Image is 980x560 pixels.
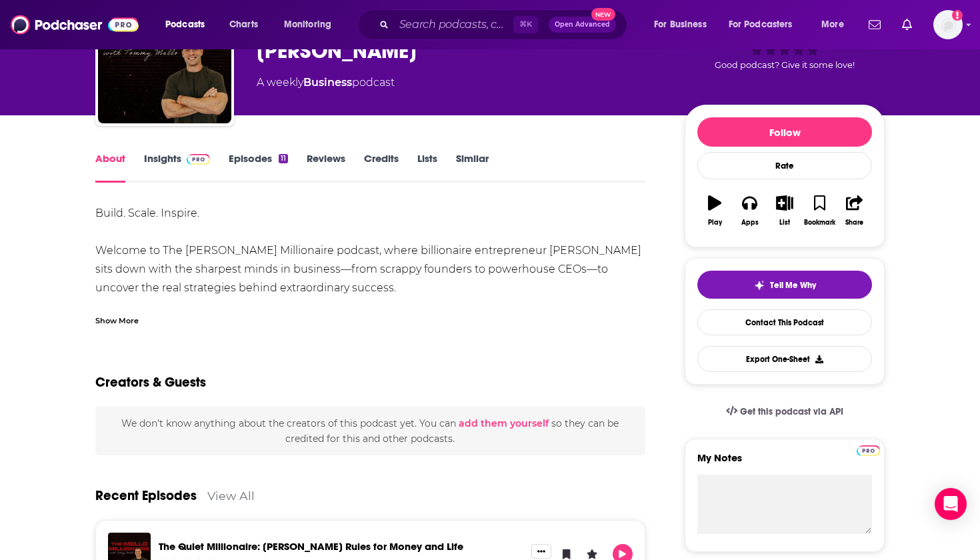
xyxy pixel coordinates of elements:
[845,219,863,227] div: Share
[364,152,399,183] a: Credits
[952,10,963,21] svg: Add a profile image
[95,487,197,504] a: Recent Episodes
[863,13,886,36] a: Show notifications dropdown
[708,219,722,227] div: Play
[715,395,854,428] a: Get this podcast via API
[275,14,349,35] button: open menu
[207,489,255,503] a: View All
[697,117,872,147] button: Follow
[156,14,222,35] button: open menu
[370,9,640,40] div: Search podcasts, credits, & more...
[933,10,963,39] button: Show profile menu
[812,14,861,35] button: open menu
[857,445,880,456] img: Podchaser Pro
[144,152,210,183] a: InsightsPodchaser Pro
[165,15,205,34] span: Podcasts
[95,204,645,353] div: Build. Scale. Inspire. Welcome to The [PERSON_NAME] Millionaire podcast, where billionaire entrep...
[591,8,615,21] span: New
[221,14,266,35] a: Charts
[654,15,707,34] span: For Business
[229,15,258,34] span: Charts
[732,187,767,235] button: Apps
[935,488,967,520] div: Open Intercom Messenger
[279,154,288,163] div: 11
[697,152,872,179] div: Rate
[933,10,963,39] img: User Profile
[802,187,837,235] button: Bookmark
[307,152,345,183] a: Reviews
[697,271,872,299] button: tell me why sparkleTell Me Why
[720,14,812,35] button: open menu
[121,417,619,444] span: We don't know anything about the creators of this podcast yet . You can so they can be credited f...
[697,346,872,372] button: Export One-Sheet
[754,280,765,291] img: tell me why sparkle
[11,12,139,37] img: Podchaser - Follow, Share and Rate Podcasts
[741,219,759,227] div: Apps
[897,13,917,36] a: Show notifications dropdown
[549,17,616,33] button: Open AdvancedNew
[555,21,610,28] span: Open Advanced
[821,15,844,34] span: More
[284,15,331,34] span: Monitoring
[459,418,549,429] button: add them yourself
[531,544,551,559] button: Show More Button
[394,14,513,35] input: Search podcasts, credits, & more...
[740,406,843,417] span: Get this podcast via API
[513,16,538,33] span: ⌘ K
[715,60,855,70] span: Good podcast? Give it some love!
[303,76,352,89] a: Business
[229,152,288,183] a: Episodes11
[456,152,489,183] a: Similar
[837,187,872,235] button: Share
[933,10,963,39] span: Logged in as chardin
[95,374,206,391] h2: Creators & Guests
[645,14,723,35] button: open menu
[187,154,210,165] img: Podchaser Pro
[697,187,732,235] button: Play
[159,540,463,553] a: The Quiet Millionaire: Joey Battista’s Rules for Money and Life
[95,152,125,183] a: About
[257,75,395,91] div: A weekly podcast
[697,309,872,335] a: Contact This Podcast
[857,443,880,456] a: Pro website
[697,451,872,475] label: My Notes
[804,219,835,227] div: Bookmark
[770,280,816,291] span: Tell Me Why
[767,187,802,235] button: List
[417,152,437,183] a: Lists
[729,15,793,34] span: For Podcasters
[779,219,790,227] div: List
